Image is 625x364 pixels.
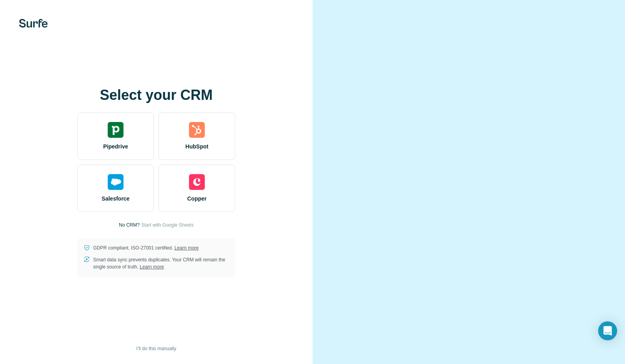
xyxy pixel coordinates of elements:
[140,264,164,270] a: Learn more
[598,321,617,340] div: Open Intercom Messenger
[141,221,194,229] button: Start with Google Sheets
[93,244,198,251] p: GDPR compliant. ISO-27001 certified.
[19,19,48,28] img: Surfe's logo
[103,143,128,150] span: Pipedrive
[108,174,124,190] img: salesforce's logo
[189,174,205,190] img: copper's logo
[189,122,205,138] img: hubspot's logo
[187,195,207,203] span: Copper
[174,245,198,251] a: Learn more
[119,221,140,229] p: No CRM?
[77,87,235,103] h1: Select your CRM
[93,256,229,270] p: Smart data sync prevents duplicates. Your CRM will remain the single source of truth.
[131,343,182,355] button: I’ll do this manually
[136,345,176,352] span: I’ll do this manually
[185,143,208,150] span: HubSpot
[102,195,130,203] span: Salesforce
[108,122,124,138] img: pipedrive's logo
